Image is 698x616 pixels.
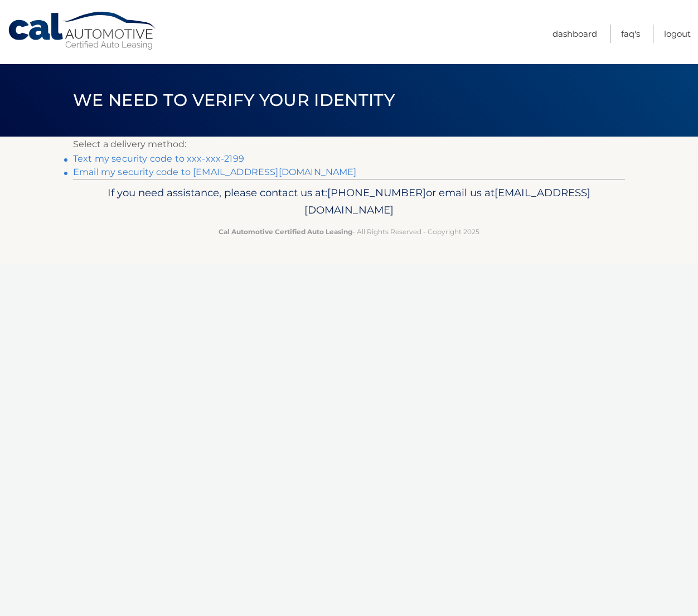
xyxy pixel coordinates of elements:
p: - All Rights Reserved - Copyright 2025 [80,226,618,237]
a: Dashboard [552,25,597,43]
p: If you need assistance, please contact us at: or email us at [80,184,618,220]
p: Select a delivery method: [73,137,625,152]
strong: Cal Automotive Certified Auto Leasing [219,227,352,236]
a: Cal Automotive [7,11,158,51]
span: [PHONE_NUMBER] [327,186,426,199]
a: Text my security code to xxx-xxx-2199 [73,153,244,164]
a: FAQ's [621,25,640,43]
a: Email my security code to [EMAIL_ADDRESS][DOMAIN_NAME] [73,167,357,177]
a: Logout [664,25,691,43]
span: We need to verify your identity [73,90,395,110]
